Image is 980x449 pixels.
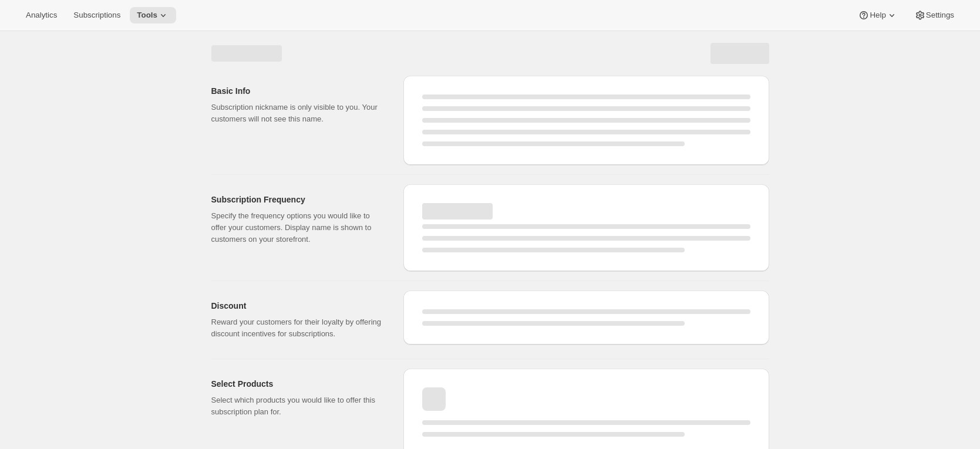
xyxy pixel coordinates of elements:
[73,11,120,20] span: Subscriptions
[211,102,385,125] p: Subscription nickname is only visible to you. Your customers will not see this name.
[211,194,385,205] h2: Subscription Frequency
[926,11,954,20] span: Settings
[211,394,385,418] p: Select which products you would like to offer this subscription plan for.
[870,11,885,20] span: Help
[130,7,176,23] button: Tools
[26,11,57,20] span: Analytics
[851,7,904,23] button: Help
[137,11,157,20] span: Tools
[211,85,385,97] h2: Basic Info
[211,378,385,390] h2: Select Products
[66,7,127,23] button: Subscriptions
[907,7,961,23] button: Settings
[211,316,385,340] p: Reward your customers for their loyalty by offering discount incentives for subscriptions.
[211,210,385,245] p: Specify the frequency options you would like to offer your customers. Display name is shown to cu...
[19,7,64,23] button: Analytics
[211,300,385,312] h2: Discount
